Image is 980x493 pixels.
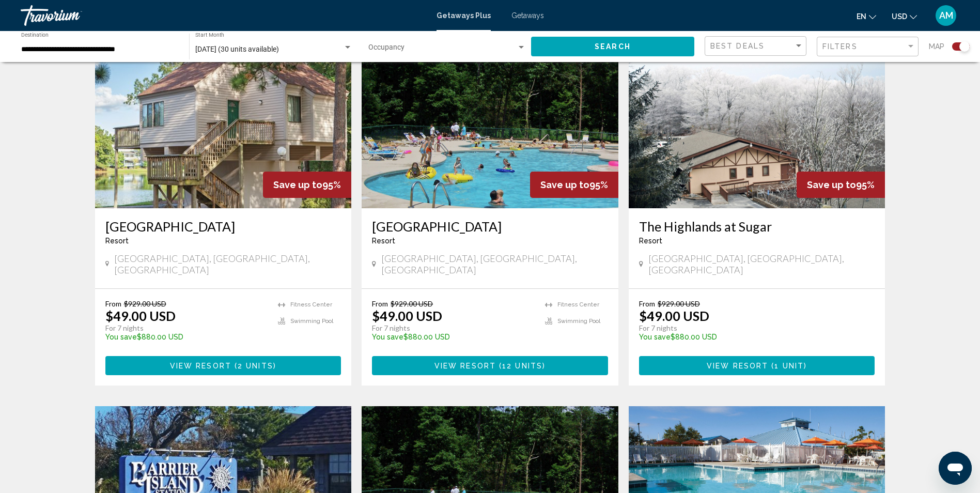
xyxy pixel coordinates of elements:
p: $880.00 USD [372,333,535,341]
button: View Resort(2 units) [105,356,341,375]
p: $880.00 USD [105,333,268,341]
span: Best Deals [710,42,765,50]
span: Fitness Center [290,301,332,308]
span: [GEOGRAPHIC_DATA], [GEOGRAPHIC_DATA], [GEOGRAPHIC_DATA] [648,253,875,275]
span: $929.00 USD [391,299,433,308]
span: Resort [372,237,395,245]
button: View Resort(1 unit) [639,356,875,375]
span: [DATE] (30 units available) [195,45,279,53]
a: Getaways Plus [437,11,491,20]
a: Getaways [511,11,544,20]
span: View Resort [170,362,231,370]
span: Save up to [807,179,856,190]
a: [GEOGRAPHIC_DATA] [372,219,608,234]
span: You save [372,333,403,341]
span: You save [105,333,137,341]
mat-select: Sort by [710,42,803,51]
button: Change language [857,9,876,24]
span: View Resort [434,362,496,370]
span: Fitness Center [557,301,599,308]
span: AM [939,10,953,21]
div: 95% [263,172,351,198]
img: 4305O01X.jpg [362,43,618,208]
p: $49.00 USD [372,308,442,323]
span: 12 units [502,362,542,370]
button: Filter [817,36,919,57]
a: Travorium [21,5,426,26]
iframe: Button to launch messaging window [939,452,972,485]
button: User Menu [932,5,959,26]
p: For 7 nights [639,323,865,333]
div: 95% [797,172,885,198]
span: Map [929,39,944,54]
p: $49.00 USD [105,308,176,323]
button: Search [531,37,694,56]
span: Save up to [273,179,322,190]
span: $929.00 USD [124,299,166,308]
span: 1 unit [774,362,804,370]
span: ( ) [231,362,276,370]
span: en [857,12,866,21]
span: ( ) [496,362,546,370]
span: USD [892,12,907,21]
span: Resort [105,237,129,245]
img: 2518E01X.jpg [629,43,885,208]
span: Filters [822,42,858,51]
a: [GEOGRAPHIC_DATA] [105,219,341,234]
p: For 7 nights [105,323,268,333]
span: $929.00 USD [658,299,700,308]
span: ( ) [768,362,807,370]
p: For 7 nights [372,323,535,333]
span: [GEOGRAPHIC_DATA], [GEOGRAPHIC_DATA], [GEOGRAPHIC_DATA] [114,253,341,275]
span: Resort [639,237,662,245]
img: 3869E01L.jpg [95,43,352,208]
p: $49.00 USD [639,308,709,323]
div: 95% [530,172,618,198]
span: Swimming Pool [290,318,333,325]
button: Change currency [892,9,917,24]
span: [GEOGRAPHIC_DATA], [GEOGRAPHIC_DATA], [GEOGRAPHIC_DATA] [381,253,608,275]
button: View Resort(12 units) [372,356,608,375]
a: The Highlands at Sugar [639,219,875,234]
span: Save up to [540,179,589,190]
span: From [639,299,655,308]
span: View Resort [707,362,768,370]
span: You save [639,333,671,341]
span: From [105,299,121,308]
span: Swimming Pool [557,318,600,325]
p: $880.00 USD [639,333,865,341]
span: From [372,299,388,308]
span: Search [595,43,631,51]
span: 2 units [238,362,273,370]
